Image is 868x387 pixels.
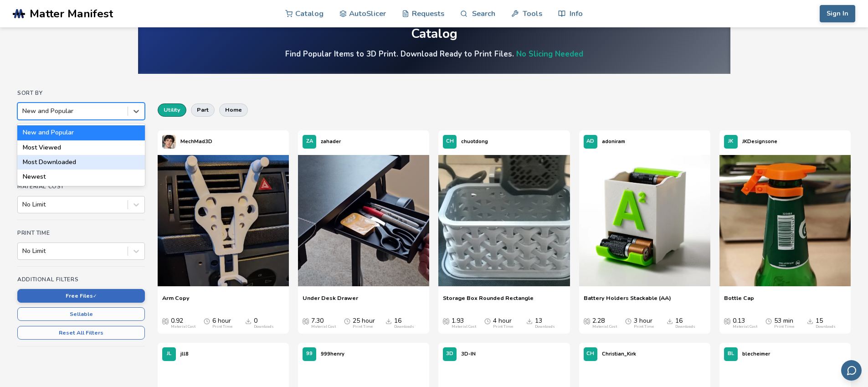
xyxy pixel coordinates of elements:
[820,5,855,22] button: Sign In
[452,325,476,329] div: Material Cost
[321,137,341,146] p: zahader
[385,317,392,325] span: Downloads
[254,317,274,329] div: 0
[493,325,513,329] div: Print Time
[446,139,454,144] span: CH
[162,294,190,308] a: Arm Copy
[728,351,734,357] span: BL
[584,294,671,308] a: Battery Holders Stackable (AA)
[306,139,313,144] span: ZA
[733,325,757,329] div: Material Cost
[443,294,534,308] a: Storage Box Rounded Rectangle
[446,351,453,357] span: 3D
[254,325,274,329] div: Downloads
[17,170,145,184] div: Newest
[526,317,533,325] span: Downloads
[634,317,654,329] div: 3 hour
[634,325,654,329] div: Print Time
[675,317,695,329] div: 16
[535,317,555,329] div: 13
[17,276,145,283] h4: Additional Filters
[535,325,555,329] div: Downloads
[285,49,583,59] h4: Find Popular Items to 3D Print. Download Ready to Print Files.
[774,325,794,329] div: Print Time
[625,317,632,325] span: Average Print Time
[394,325,414,329] div: Downloads
[592,325,617,329] div: Material Cost
[602,137,625,146] p: adoniram
[303,317,309,325] span: Average Cost
[586,351,594,357] span: CH
[493,317,513,329] div: 4 hour
[212,317,232,329] div: 6 hour
[17,230,145,236] h4: Print Time
[158,130,217,153] a: MechMad3D's profileMechMad3D
[353,325,373,329] div: Print Time
[30,7,113,20] span: Matter Manifest
[584,317,590,325] span: Average Cost
[807,317,813,325] span: Downloads
[592,317,617,329] div: 2.28
[774,317,794,329] div: 53 min
[742,137,777,146] p: JKDesignsone
[17,90,145,96] h4: Sort By
[17,155,145,170] div: Most Downloaded
[344,317,350,325] span: Average Print Time
[22,108,24,115] input: New and PopularNew and PopularMost ViewedMost DownloadedNewest
[321,349,344,359] p: 999henry
[311,325,336,329] div: Material Cost
[22,201,24,208] input: No Limit
[484,317,491,325] span: Average Print Time
[516,49,583,59] a: No Slicing Needed
[306,351,313,357] span: 99
[180,349,189,359] p: jll8
[742,349,770,359] p: blecheimer
[212,325,232,329] div: Print Time
[816,317,836,329] div: 15
[841,360,862,381] button: Send feedback via email
[180,137,212,146] p: MechMad3D
[667,317,673,325] span: Downloads
[191,103,215,116] button: part
[162,135,176,149] img: MechMad3D's profile
[461,349,476,359] p: 3D-IN
[724,294,754,308] a: Bottle Cap
[171,325,195,329] div: Material Cost
[394,317,414,329] div: 16
[816,325,836,329] div: Downloads
[167,351,171,357] span: JL
[219,103,248,116] button: home
[311,317,336,329] div: 7.30
[17,183,145,190] h4: Material Cost
[17,326,145,340] button: Reset All Filters
[204,317,210,325] span: Average Print Time
[17,125,145,140] div: New and Popular
[17,307,145,321] button: Sellable
[675,325,695,329] div: Downloads
[586,139,594,144] span: AD
[162,317,169,325] span: Average Cost
[22,248,24,255] input: No Limit
[733,317,757,329] div: 0.13
[765,317,772,325] span: Average Print Time
[353,317,375,329] div: 25 hour
[602,349,636,359] p: Christian_Kirk
[245,317,252,325] span: Downloads
[452,317,476,329] div: 1.93
[411,27,457,41] div: Catalog
[17,140,145,155] div: Most Viewed
[158,103,186,116] button: utility
[728,139,733,144] span: JK
[303,294,358,308] a: Under Desk Drawer
[17,289,145,303] button: Free Files✓
[724,317,730,325] span: Average Cost
[443,317,449,325] span: Average Cost
[461,137,488,146] p: chuotdong
[171,317,195,329] div: 0.92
